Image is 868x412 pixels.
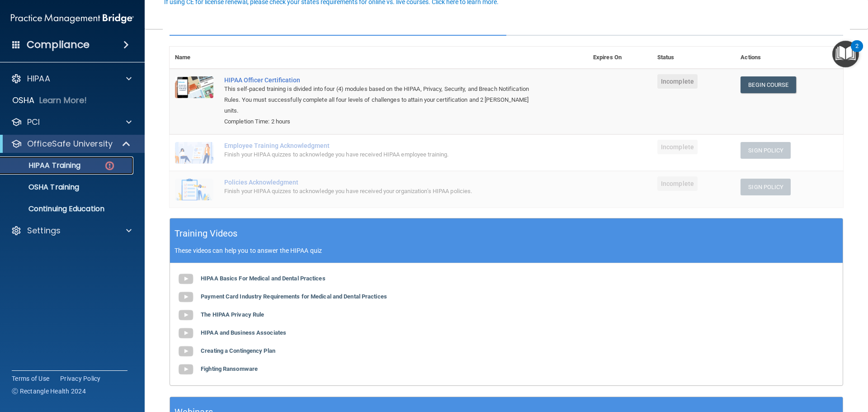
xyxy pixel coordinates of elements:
b: Payment Card Industry Requirements for Medical and Dental Practices [201,293,387,300]
img: PMB logo [11,9,134,28]
p: HIPAA [27,73,50,84]
p: Settings [27,225,61,236]
b: HIPAA and Business Associates [201,329,286,336]
b: Fighting Ransomware [201,365,258,372]
button: Open Resource Center, 2 new notifications [832,41,859,67]
a: HIPAA Officer Certification [224,76,542,84]
button: Sign Policy [741,179,791,195]
img: gray_youtube_icon.38fcd6cc.png [177,270,195,288]
button: Sign Policy [741,142,791,159]
p: PCI [27,117,40,128]
div: 2 [855,46,859,58]
span: Ⓒ Rectangle Health 2024 [12,387,86,396]
p: These videos can help you to answer the HIPAA quiz [175,247,838,254]
img: danger-circle.6113f641.png [104,160,115,171]
a: PCI [11,117,132,128]
h5: Training Videos [175,226,238,242]
b: The HIPAA Privacy Rule [201,311,264,318]
p: OSHA Training [6,183,79,192]
th: Name [170,47,219,69]
div: Policies Acknowledgment [224,179,542,186]
img: gray_youtube_icon.38fcd6cc.png [177,342,195,360]
th: Actions [735,47,843,69]
div: Finish your HIPAA quizzes to acknowledge you have received your organization’s HIPAA policies. [224,186,542,197]
b: Creating a Contingency Plan [201,347,275,354]
b: HIPAA Basics For Medical and Dental Practices [201,275,325,282]
span: Incomplete [657,140,698,154]
a: Settings [11,225,132,236]
img: gray_youtube_icon.38fcd6cc.png [177,324,195,342]
span: Incomplete [657,74,698,89]
p: HIPAA Training [6,161,80,170]
p: Learn More! [39,95,87,106]
img: gray_youtube_icon.38fcd6cc.png [177,288,195,306]
iframe: Drift Widget Chat Controller [823,350,857,384]
a: Privacy Policy [60,374,101,383]
img: gray_youtube_icon.38fcd6cc.png [177,360,195,379]
p: OfficeSafe University [27,138,113,149]
img: gray_youtube_icon.38fcd6cc.png [177,306,195,324]
div: Finish your HIPAA quizzes to acknowledge you have received HIPAA employee training. [224,149,542,160]
a: Begin Course [741,76,796,93]
p: OSHA [12,95,35,106]
th: Status [652,47,735,69]
p: Continuing Education [6,204,129,213]
div: Completion Time: 2 hours [224,116,542,127]
span: Incomplete [657,176,698,191]
h4: Compliance [27,38,90,51]
th: Expires On [588,47,652,69]
div: This self-paced training is divided into four (4) modules based on the HIPAA, Privacy, Security, ... [224,84,542,116]
div: Employee Training Acknowledgment [224,142,542,149]
a: Terms of Use [12,374,49,383]
a: OfficeSafe University [11,138,131,149]
a: HIPAA [11,73,132,84]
